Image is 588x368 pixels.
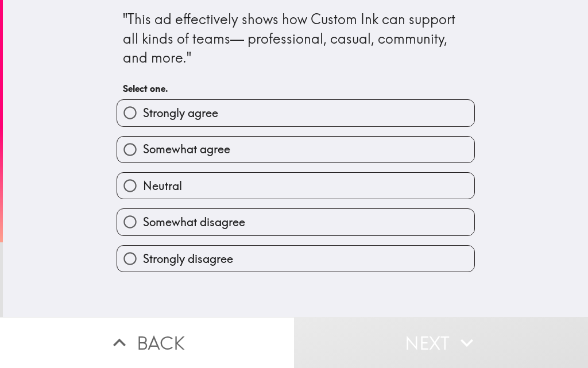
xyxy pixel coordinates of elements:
span: Strongly disagree [143,251,233,267]
div: "This ad effectively shows how Custom Ink can support all kinds of teams— professional, casual, c... [123,10,469,68]
button: Somewhat agree [117,137,474,162]
button: Next [294,317,588,368]
span: Neutral [143,178,182,194]
span: Strongly agree [143,105,218,121]
span: Somewhat agree [143,141,230,157]
button: Somewhat disagree [117,209,474,235]
span: Somewhat disagree [143,214,245,230]
button: Neutral [117,173,474,199]
h6: Select one. [123,82,469,95]
button: Strongly disagree [117,246,474,272]
button: Strongly agree [117,100,474,126]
